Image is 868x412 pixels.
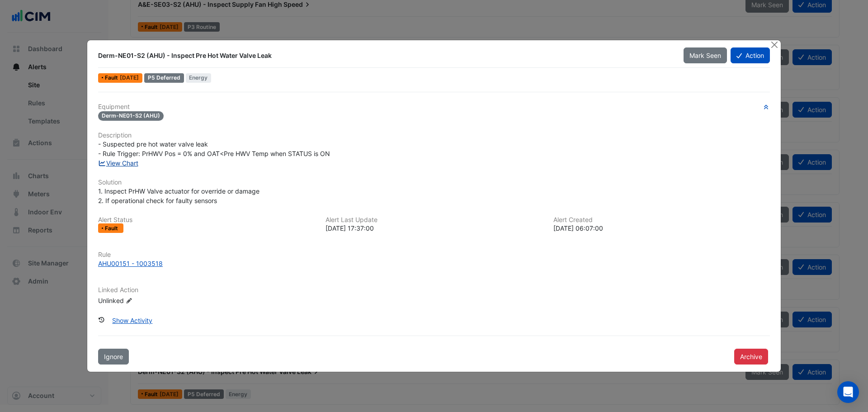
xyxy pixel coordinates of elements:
h6: Rule [98,251,770,259]
h6: Alert Status [98,216,315,224]
div: Derm-NE01-S2 (AHU) - Inspect Pre Hot Water Valve Leak [98,51,673,60]
h6: Solution [98,179,770,186]
button: Close [769,40,779,50]
div: Unlinked [98,296,207,305]
div: P5 Deferred [144,73,184,83]
button: Show Activity [106,313,158,328]
span: - Suspected pre hot water valve leak - Rule Trigger: PrHWV Pos = 0% and OAT<Pre HWV Temp when STA... [98,140,330,157]
span: Ignore [104,353,123,360]
h6: Linked Action [98,286,770,294]
a: AHU00151 - 1003518 [98,259,770,268]
span: Fault [105,226,120,231]
div: AHU00151 - 1003518 [98,259,163,268]
span: Fault [105,75,120,81]
fa-icon: Edit Linked Action [126,298,132,304]
button: Action [731,47,770,63]
span: Mark Seen [689,52,721,59]
button: Mark Seen [684,47,727,63]
div: [DATE] 17:37:00 [325,223,542,233]
span: Derm-NE01-S2 (AHU) [98,111,164,121]
button: Ignore [98,349,129,365]
div: Open Intercom Messenger [837,381,859,403]
span: 1. Inspect PrHW Valve actuator for override or damage 2. If operational check for faulty sensors [98,187,259,204]
div: [DATE] 06:07:00 [553,223,770,233]
button: Archive [734,349,768,365]
span: Wed 10-Sep-2025 17:37 IST [120,74,139,81]
a: View Chart [98,159,138,167]
span: Energy [186,73,212,83]
h6: Description [98,132,770,139]
h6: Alert Created [553,216,770,224]
h6: Equipment [98,103,770,111]
h6: Alert Last Update [325,216,542,224]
